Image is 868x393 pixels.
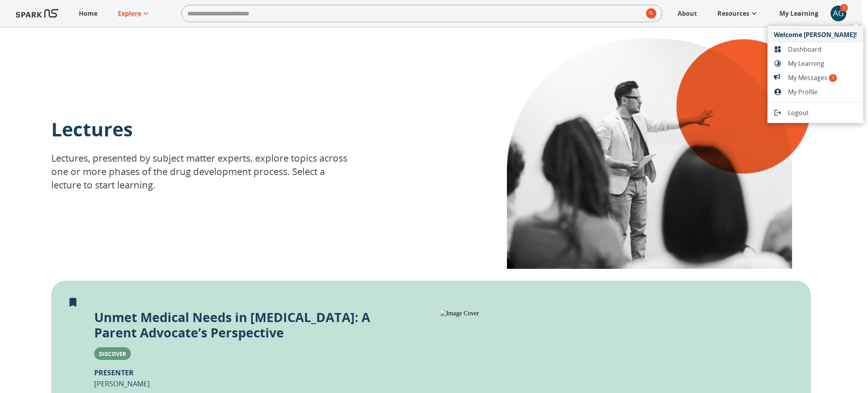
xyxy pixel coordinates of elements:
[788,108,857,117] span: Logout
[788,45,857,54] span: Dashboard
[788,59,857,68] span: My Learning
[788,87,857,97] span: My Profile
[767,26,863,42] li: Welcome [PERSON_NAME]!
[788,73,857,82] span: My Messages
[829,74,837,82] span: 1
